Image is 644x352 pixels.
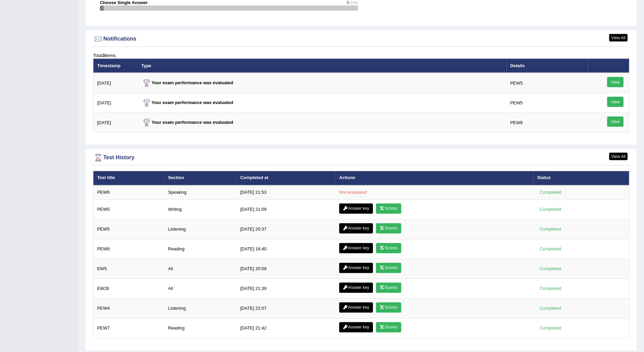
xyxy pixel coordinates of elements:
[507,73,588,93] td: PEW5
[93,153,629,163] div: Test History
[93,319,164,338] td: PEW7
[376,263,401,273] a: Scores
[237,239,335,259] td: [DATE] 16:40
[534,171,629,186] th: Status
[237,279,335,299] td: [DATE] 21:39
[93,73,138,93] td: [DATE]
[339,243,373,253] a: Answer key
[339,303,373,313] a: Answer key
[102,53,105,58] b: 3
[237,171,335,186] th: Completed at
[141,100,234,105] strong: Your exam performance was evaluated
[537,305,564,312] div: Completed
[339,204,373,214] a: Answer key
[339,322,373,333] a: Answer key
[376,204,401,214] a: Scores
[609,153,628,160] a: View All
[93,239,164,259] td: PEW8
[164,259,237,279] td: All
[141,120,234,125] strong: Your exam performance was evaluated
[93,200,164,220] td: PEW5
[93,52,629,59] div: Total items.
[93,279,164,299] td: EW26
[376,303,401,313] a: Scores
[376,322,401,333] a: Scores
[537,206,564,213] div: Completed
[376,283,401,293] a: Scores
[537,285,564,292] div: Completed
[93,259,164,279] td: EW5
[609,34,628,42] a: View All
[237,299,335,319] td: [DATE] 22:07
[164,220,237,239] td: Listening
[164,299,237,319] td: Listening
[164,171,237,186] th: Section
[93,93,138,113] td: [DATE]
[537,246,564,253] div: Completed
[537,265,564,273] div: Completed
[164,319,237,338] td: Reading
[339,190,366,195] em: Not evaluated
[93,186,164,200] td: PEW6
[507,59,588,73] th: Details
[507,113,588,133] td: PEW8
[537,226,564,233] div: Completed
[93,171,164,186] th: Test title
[93,220,164,239] td: PEW5
[237,319,335,338] td: [DATE] 21:42
[237,259,335,279] td: [DATE] 20:58
[507,93,588,113] td: PEW5
[164,186,237,200] td: Speaking
[93,34,629,44] div: Notifications
[237,186,335,200] td: [DATE] 21:53
[376,243,401,253] a: Scores
[335,171,534,186] th: Actions
[339,283,373,293] a: Answer key
[93,59,138,73] th: Timestamp
[164,239,237,259] td: Reading
[237,220,335,239] td: [DATE] 20:37
[237,200,335,220] td: [DATE] 21:09
[93,113,138,133] td: [DATE]
[607,97,624,107] a: View
[376,223,401,234] a: Scores
[339,263,373,273] a: Answer key
[141,80,234,85] strong: Your exam performance was evaluated
[164,200,237,220] td: Writing
[607,77,624,87] a: View
[164,279,237,299] td: All
[537,189,564,196] div: Completed
[138,59,507,73] th: Type
[93,299,164,319] td: PEW4
[339,223,373,234] a: Answer key
[537,325,564,332] div: Completed
[607,117,624,127] a: View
